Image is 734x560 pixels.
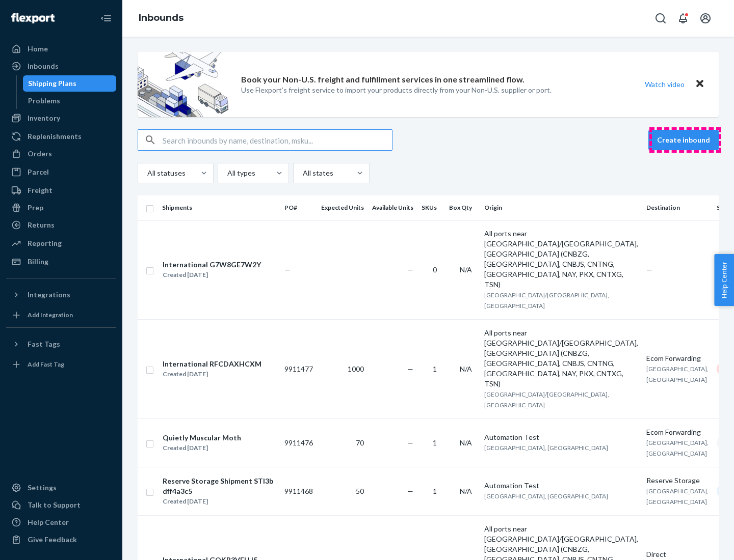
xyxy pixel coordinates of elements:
[28,203,43,213] div: Prep
[6,235,116,251] a: Reporting
[280,319,317,418] td: 9911477
[28,96,60,106] div: Problems
[163,130,392,150] input: Search inbounds by name, destination, msku...
[673,8,693,29] button: Open notifications
[484,492,608,500] span: [GEOGRAPHIC_DATA], [GEOGRAPHIC_DATA]
[6,41,116,57] a: Home
[6,217,116,233] a: Returns
[407,487,413,495] span: —
[433,487,437,495] span: 1
[163,443,241,453] div: Created [DATE]
[302,168,303,178] input: All states
[28,257,48,267] div: Billing
[28,113,60,123] div: Inventory
[693,77,706,92] button: Close
[484,328,638,389] div: All ports near [GEOGRAPHIC_DATA]/[GEOGRAPHIC_DATA], [GEOGRAPHIC_DATA] (CNBZG, [GEOGRAPHIC_DATA], ...
[646,549,709,559] div: Direct
[28,220,55,230] div: Returns
[6,164,116,180] a: Parcel
[280,418,317,467] td: 9911476
[23,75,117,92] a: Shipping Plans
[460,487,472,495] span: N/A
[6,480,116,496] a: Settings
[417,195,445,220] th: SKUs
[642,195,713,220] th: Destination
[695,8,716,29] button: Open account menu
[284,265,291,274] span: —
[146,168,147,178] input: All statuses
[407,365,413,373] span: —
[646,353,709,363] div: Ecom Forwarding
[484,481,638,491] div: Automation Test
[484,291,609,310] span: [GEOGRAPHIC_DATA]/[GEOGRAPHIC_DATA], [GEOGRAPHIC_DATA]
[6,307,116,323] a: Add Integration
[158,195,280,220] th: Shipments
[646,475,709,486] div: Reserve Storage
[130,4,192,33] ol: breadcrumbs
[28,500,81,510] div: Talk to Support
[139,12,183,23] a: Inbounds
[28,290,70,300] div: Integrations
[714,254,734,306] button: Help Center
[646,427,709,437] div: Ecom Forwarding
[28,131,82,142] div: Replenishments
[356,438,364,447] span: 70
[6,287,116,303] button: Integrations
[28,483,57,493] div: Settings
[368,195,417,220] th: Available Units
[407,265,413,274] span: —
[28,238,62,248] div: Reporting
[163,270,261,280] div: Created [DATE]
[460,365,472,373] span: N/A
[163,359,261,369] div: International RFCDAXHCXM
[6,200,116,216] a: Prep
[646,439,709,457] span: [GEOGRAPHIC_DATA], [GEOGRAPHIC_DATA]
[28,517,69,527] div: Help Center
[6,58,116,74] a: Inbounds
[646,265,652,274] span: —
[28,61,59,71] div: Inbounds
[317,195,368,220] th: Expected Units
[484,390,609,409] span: [GEOGRAPHIC_DATA]/[GEOGRAPHIC_DATA], [GEOGRAPHIC_DATA]
[6,336,116,352] button: Fast Tags
[280,467,317,515] td: 9911468
[6,531,116,548] button: Give Feedback
[163,369,261,379] div: Created [DATE]
[646,487,709,506] span: [GEOGRAPHIC_DATA], [GEOGRAPHIC_DATA]
[646,365,709,383] span: [GEOGRAPHIC_DATA], [GEOGRAPHIC_DATA]
[163,476,276,496] div: Reserve Storage Shipment STI3bdff4a3c5
[28,44,48,54] div: Home
[241,85,552,95] p: Use Flexport’s freight service to import your products directly from your Non-U.S. supplier or port.
[650,8,671,29] button: Open Search Box
[6,146,116,162] a: Orders
[407,438,413,447] span: —
[241,74,525,86] p: Book your Non-U.S. freight and fulfillment services in one streamlined flow.
[460,265,472,274] span: N/A
[28,535,77,545] div: Give Feedback
[6,254,116,270] a: Billing
[6,356,116,373] a: Add Fast Tag
[445,195,480,220] th: Box Qty
[484,229,638,290] div: All ports near [GEOGRAPHIC_DATA]/[GEOGRAPHIC_DATA], [GEOGRAPHIC_DATA] (CNBZG, [GEOGRAPHIC_DATA], ...
[226,168,227,178] input: All types
[28,339,60,349] div: Fast Tags
[28,311,73,319] div: Add Integration
[484,444,608,452] span: [GEOGRAPHIC_DATA], [GEOGRAPHIC_DATA]
[11,13,55,23] img: Flexport logo
[163,433,241,443] div: Quietly Muscular Moth
[163,496,276,507] div: Created [DATE]
[28,149,52,159] div: Orders
[6,110,116,126] a: Inventory
[6,182,116,199] a: Freight
[6,514,116,530] a: Help Center
[484,432,638,442] div: Automation Test
[28,78,76,89] div: Shipping Plans
[280,195,317,220] th: PO#
[460,438,472,447] span: N/A
[163,260,261,270] div: International G7W8GE7W2Y
[433,365,437,373] span: 1
[28,167,49,177] div: Parcel
[28,360,64,369] div: Add Fast Tag
[6,128,116,145] a: Replenishments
